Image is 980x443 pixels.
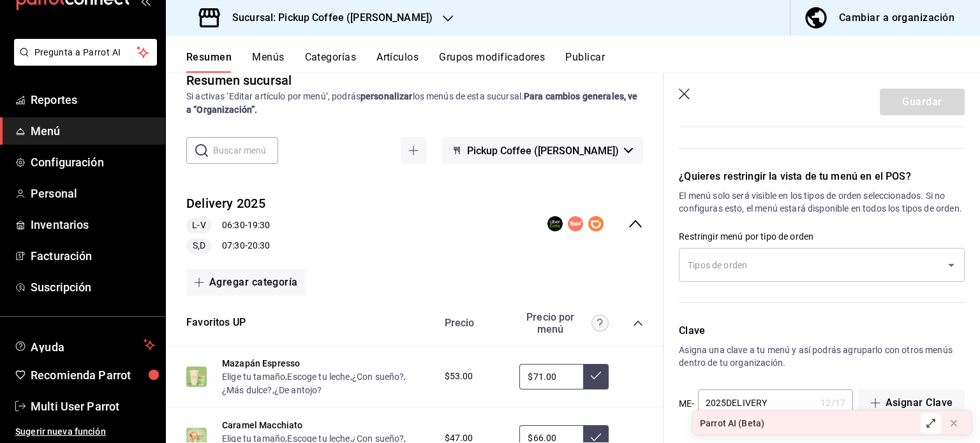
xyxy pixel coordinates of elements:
[186,269,306,296] button: Agregar categoría
[565,51,605,73] button: Publicar
[31,279,155,296] span: Suscripción
[519,311,609,335] div: Precio por menú
[252,51,284,73] button: Menús
[679,230,965,243] p: Restringir menú por tipo de orden
[31,216,155,233] span: Inventarios
[31,367,155,384] span: Recomienda Parrot
[442,137,643,164] button: Pickup Coffee ([PERSON_NAME])
[31,337,138,352] span: Ayuda
[31,185,155,202] span: Personal
[222,384,272,396] button: ¿Más dulce?
[31,398,155,415] span: Multi User Parrot
[166,184,664,264] div: collapse-menu-row
[432,317,514,329] div: Precio
[685,254,940,276] input: Tipos de orden
[186,51,232,73] button: Resumen
[858,389,965,416] button: Asignar Clave
[31,154,155,171] span: Configuración
[186,194,265,213] button: Delivery 2025
[31,247,155,265] span: Facturación
[305,51,357,73] button: Categorías
[439,51,545,73] button: Grupos modificadores
[352,370,405,383] button: ¿Con sueño?
[679,389,694,418] div: ME-
[222,370,285,383] button: Elige tu tamaño
[376,51,419,73] button: Artículos
[700,417,764,430] div: Parrot AI (Beta)
[14,39,157,66] button: Pregunta a Parrot AI
[274,384,322,396] button: ¿De antojo?
[187,219,211,232] span: L-V
[186,316,246,330] button: Favoritos UP
[222,419,303,432] button: Caramel Macchiato
[186,238,270,254] div: 07:30 - 20:30
[360,91,413,101] strong: personalizar
[186,90,643,117] div: Si activas ‘Editar artículo por menú’, podrás los menús de esta sucursal.
[188,239,211,252] span: S,D
[186,218,270,233] div: 06:30 - 19:30
[942,256,960,274] button: Open
[820,396,845,409] div: 12 / 17
[222,357,300,370] button: Mazapán Espresso
[467,145,619,157] span: Pickup Coffee ([PERSON_NAME])
[15,425,155,439] span: Sugerir nueva función
[213,138,278,163] input: Buscar menú
[679,344,965,369] p: Asigna una clave a tu menú y así podrás agruparlo con otros menús dentro de tu organización.
[222,10,433,25] h3: Sucursal: Pickup Coffee ([PERSON_NAME])
[186,71,292,90] div: Resumen sucursal
[287,370,350,383] button: Escoge tu leche
[839,9,954,27] div: Cambiar a organización
[186,367,207,387] img: Preview
[222,370,432,397] div: , , , ,
[34,46,137,59] span: Pregunta a Parrot AI
[679,169,965,184] p: ¿Quieres restringir la vista de tu menú en el POS?
[679,189,965,215] p: El menú solo será visible en los tipos de orden seleccionados. Si no configuras esto, el menú est...
[9,55,157,68] a: Pregunta a Parrot AI
[445,370,473,383] span: $53.00
[679,323,965,338] p: Clave
[633,318,643,328] button: collapse-category-row
[31,91,155,108] span: Reportes
[186,51,980,73] div: navigation tabs
[519,364,583,389] input: Sin ajuste
[31,122,155,140] span: Menú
